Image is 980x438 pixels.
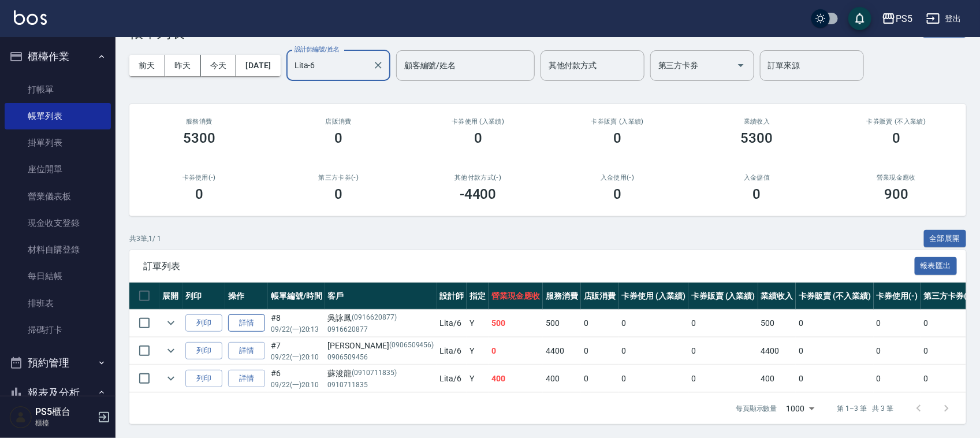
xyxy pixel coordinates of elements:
[328,312,434,324] div: 吳詠鳳
[334,130,342,146] h3: 0
[5,103,111,129] a: 帳單列表
[185,314,222,332] button: 列印
[5,76,111,103] a: 打帳單
[741,130,773,146] h3: 5300
[467,310,489,337] td: Y
[921,365,977,392] td: 0
[5,129,111,156] a: 掛單列表
[837,403,893,414] p: 第 1–3 筆 共 3 筆
[613,186,621,202] h3: 0
[228,342,265,360] a: 詳情
[796,365,873,392] td: 0
[201,55,237,76] button: 今天
[129,233,161,244] p: 共 3 筆, 1 / 1
[841,118,953,125] h2: 卡券販賣 (不入業績)
[185,370,222,388] button: 列印
[896,12,912,26] div: PS5
[489,283,543,310] th: 營業現金應收
[884,186,908,202] h3: 900
[437,283,467,310] th: 設計師
[874,365,921,392] td: 0
[688,310,758,337] td: 0
[489,365,543,392] td: 400
[389,340,434,352] p: (0906509456)
[9,406,32,429] img: Person
[613,130,621,146] h3: 0
[796,337,873,365] td: 0
[877,7,917,31] button: PS5
[165,55,201,76] button: 昨天
[271,324,322,335] p: 09/22 (一) 20:13
[352,312,397,324] p: (0916620877)
[581,337,619,365] td: 0
[758,337,796,365] td: 4400
[701,118,813,125] h2: 業績收入
[35,406,94,418] h5: PS5櫃台
[782,393,819,424] div: 1000
[688,337,758,365] td: 0
[688,283,758,310] th: 卡券販賣 (入業績)
[5,317,111,343] a: 掃碼打卡
[5,263,111,289] a: 每日結帳
[581,310,619,337] td: 0
[921,310,977,337] td: 0
[758,310,796,337] td: 500
[489,310,543,337] td: 500
[467,365,489,392] td: Y
[162,370,180,387] button: expand row
[268,310,325,337] td: #8
[915,260,957,271] a: 報表匯出
[489,337,543,365] td: 0
[14,10,47,25] img: Logo
[328,380,434,390] p: 0910711835
[143,261,915,272] span: 訂單列表
[143,118,255,125] h3: 服務消費
[874,283,921,310] th: 卡券使用(-)
[701,174,813,181] h2: 入金儲值
[437,310,467,337] td: Lita /6
[328,340,434,352] div: [PERSON_NAME]
[271,352,322,362] p: 09/22 (一) 20:10
[543,283,581,310] th: 服務消費
[5,156,111,183] a: 座位開單
[543,365,581,392] td: 400
[848,7,871,30] button: save
[467,337,489,365] td: Y
[796,310,873,337] td: 0
[185,342,222,360] button: 列印
[352,368,397,380] p: (0910711835)
[841,174,953,181] h2: 營業現金應收
[921,337,977,365] td: 0
[5,210,111,236] a: 現金收支登錄
[753,186,761,202] h3: 0
[5,236,111,263] a: 材料自購登錄
[228,370,265,388] a: 詳情
[183,130,215,146] h3: 5300
[236,55,280,76] button: [DATE]
[562,118,674,125] h2: 卡券販賣 (入業績)
[268,365,325,392] td: #6
[437,365,467,392] td: Lita /6
[334,186,342,202] h3: 0
[467,283,489,310] th: 指定
[35,418,94,428] p: 櫃檯
[619,283,689,310] th: 卡券使用 (入業績)
[228,314,265,332] a: 詳情
[543,310,581,337] td: 500
[295,45,340,54] label: 設計師編號/姓名
[5,42,111,72] button: 櫃檯作業
[129,55,165,76] button: 前天
[619,310,689,337] td: 0
[581,283,619,310] th: 店販消費
[422,118,534,125] h2: 卡券使用 (入業績)
[5,378,111,408] button: 報表及分析
[619,365,689,392] td: 0
[159,283,182,310] th: 展開
[758,365,796,392] td: 400
[268,283,325,310] th: 帳單編號/時間
[225,283,268,310] th: 操作
[874,310,921,337] td: 0
[5,183,111,210] a: 營業儀表板
[892,130,900,146] h3: 0
[437,337,467,365] td: Lita /6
